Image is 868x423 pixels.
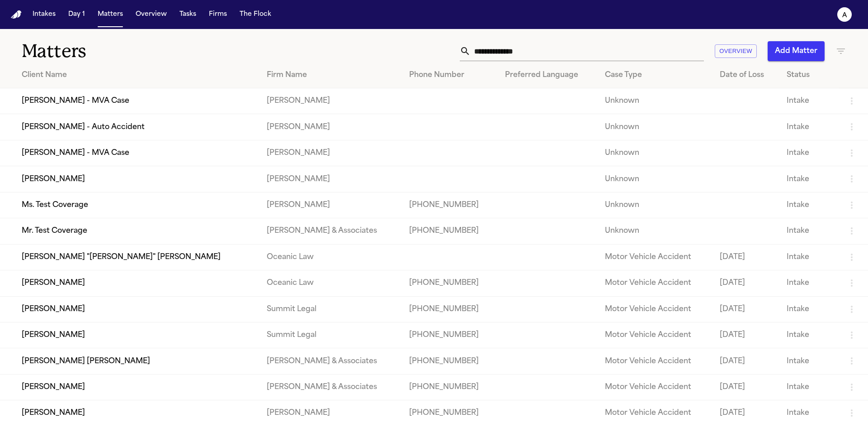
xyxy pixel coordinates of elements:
td: Unknown [598,140,712,166]
td: [PHONE_NUMBER] [402,192,498,218]
td: Summit Legal [259,296,401,322]
td: [PERSON_NAME] & Associates [259,348,401,374]
td: Unknown [598,218,712,244]
td: [PERSON_NAME] [259,166,401,192]
td: Intake [779,374,839,400]
td: Intake [779,322,839,348]
button: Tasks [176,6,200,23]
a: Home [11,10,22,19]
button: Matters [94,6,127,23]
td: [PHONE_NUMBER] [402,374,498,400]
td: Motor Vehicle Accident [598,348,712,374]
td: Intake [779,348,839,374]
td: [PERSON_NAME] [259,88,401,114]
td: Motor Vehicle Accident [598,374,712,400]
td: Intake [779,296,839,322]
td: [DATE] [712,244,779,270]
button: Intakes [29,6,59,23]
td: [PHONE_NUMBER] [402,348,498,374]
td: Motor Vehicle Accident [598,322,712,348]
td: [DATE] [712,374,779,400]
td: [PERSON_NAME] [259,114,401,140]
button: Add Matter [768,41,825,61]
td: Unknown [598,88,712,114]
img: Finch Logo [11,10,22,19]
button: Firms [205,6,231,23]
button: Overview [715,44,757,58]
td: Intake [779,166,839,192]
div: Preferred Language [505,70,590,81]
td: Unknown [598,192,712,218]
td: Intake [779,218,839,244]
td: [PHONE_NUMBER] [402,218,498,244]
td: [DATE] [712,322,779,348]
td: [DATE] [712,270,779,296]
td: [PHONE_NUMBER] [402,322,498,348]
td: Motor Vehicle Accident [598,296,712,322]
td: Intake [779,140,839,166]
td: Summit Legal [259,322,401,348]
td: Motor Vehicle Accident [598,270,712,296]
div: Firm Name [267,70,394,81]
td: [PHONE_NUMBER] [402,296,498,322]
div: Case Type [605,70,705,81]
td: Unknown [598,114,712,140]
td: Intake [779,114,839,140]
td: Intake [779,244,839,270]
div: Client Name [22,70,252,81]
button: Day 1 [65,6,89,23]
div: Phone Number [409,70,491,81]
td: Oceanic Law [259,244,401,270]
td: [DATE] [712,296,779,322]
div: Date of Loss [720,70,772,81]
button: Overview [132,6,170,23]
button: The Flock [236,6,275,23]
td: [PHONE_NUMBER] [402,270,498,296]
div: Status [787,70,832,81]
td: [PERSON_NAME] [259,140,401,166]
td: [PERSON_NAME] & Associates [259,218,401,244]
td: [PERSON_NAME] [259,192,401,218]
td: Intake [779,270,839,296]
td: Unknown [598,166,712,192]
td: Intake [779,192,839,218]
td: Intake [779,88,839,114]
td: Oceanic Law [259,270,401,296]
td: Motor Vehicle Accident [598,244,712,270]
h1: Matters [22,40,262,62]
td: [DATE] [712,348,779,374]
td: [PERSON_NAME] & Associates [259,374,401,400]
